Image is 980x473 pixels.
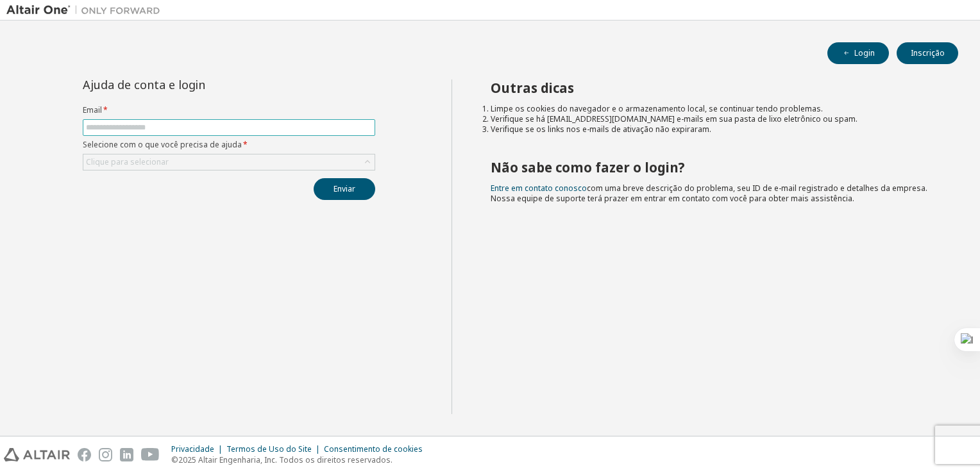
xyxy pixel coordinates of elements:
[141,448,160,461] img: youtube.svg
[86,157,169,167] div: Clique para selecionar
[4,448,70,461] img: altair_logo.svg
[324,444,430,454] div: Consentimento de cookies
[99,448,112,461] img: instagram.svg
[83,79,317,90] div: Ajuda de conta e login
[491,183,587,194] a: Entre em contato conosco
[854,48,875,58] font: Login
[83,139,242,150] font: Selecione com o que você precisa de ajuda
[897,42,958,64] button: Inscrição
[491,79,936,96] h2: Outras dicas
[226,444,324,454] div: Termos de Uso do Site
[827,42,889,64] button: Login
[171,444,226,454] div: Privacidade
[78,448,91,461] img: facebook.svg
[491,124,936,135] li: Verifique se os links nos e-mails de ativação não expiraram.
[178,454,393,465] font: 2025 Altair Engenharia, Inc. Todos os direitos reservados.
[83,154,375,170] div: Clique para selecionar
[83,104,102,115] font: Email
[491,104,936,114] li: Limpe os cookies do navegador e o armazenamento local, se continuar tendo problemas.
[120,448,133,461] img: linkedin.svg
[491,114,936,124] li: Verifique se há [EMAIL_ADDRESS][DOMAIN_NAME] e-mails em sua pasta de lixo eletrônico ou spam.
[491,159,936,176] h2: Não sabe como fazer o login?
[171,454,430,465] p: ©
[314,178,375,200] button: Enviar
[491,183,927,204] span: com uma breve descrição do problema, seu ID de e-mail registrado e detalhes da empresa. Nossa equ...
[6,4,167,17] img: Altair Um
